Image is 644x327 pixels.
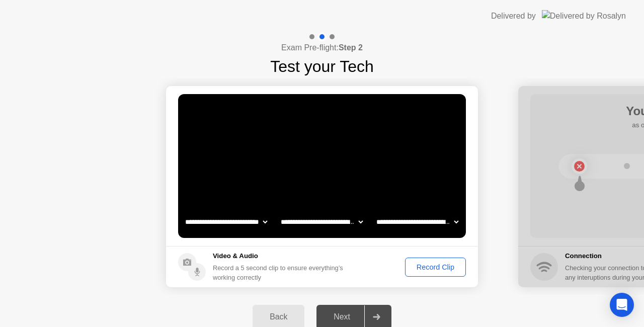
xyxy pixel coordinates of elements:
b: Step 2 [339,43,363,52]
div: Record Clip [409,263,462,271]
div: ! [348,105,360,117]
div: Back [256,312,301,321]
button: Record Clip [405,258,466,277]
select: Available speakers [279,212,365,232]
h5: Video & Audio [213,251,347,261]
h4: Exam Pre-flight: [281,42,363,54]
div: Next [319,312,364,321]
div: Record a 5 second clip to ensure everything’s working correctly [213,263,347,282]
div: Open Intercom Messenger [610,293,634,317]
select: Available cameras [183,212,269,232]
h1: Test your Tech [270,54,374,78]
img: Delivered by Rosalyn [542,10,626,22]
select: Available microphones [374,212,460,232]
div: . . . [355,105,367,117]
div: Delivered by [491,10,536,22]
